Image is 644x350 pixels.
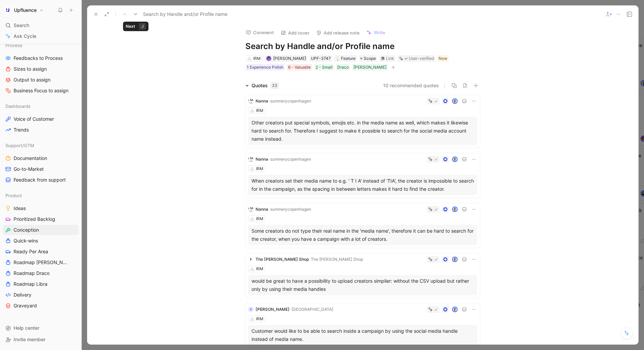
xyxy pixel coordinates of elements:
[14,21,29,29] span: Search
[251,277,474,293] div: would be great to have a possibility to upload creators simplier: without the CSV upload but rath...
[251,81,279,90] div: Quotes
[248,98,254,104] img: logo
[256,98,268,103] span: Nanna
[14,205,26,212] span: Ideas
[5,192,22,199] span: Product
[289,307,333,312] span: · [GEOGRAPHIC_DATA]
[3,40,79,50] div: Process
[3,140,79,185] div: Support/GTMDocumentationGo-to-MarketFeedback from support
[3,31,79,41] a: Ask Cycle
[3,53,79,63] a: Feedbacks to Process
[3,40,79,96] div: ProcessFeedbacks to ProcessSizes to assignOutput to assignBusiness Focus to assign
[14,237,38,244] span: Quick-wins
[256,316,263,322] div: IRM
[256,165,263,172] div: IRM
[363,28,388,37] button: Write
[253,55,261,62] div: IRM
[3,190,79,201] div: Product
[14,32,36,40] span: Ask Cycle
[313,28,363,38] button: Add release note
[14,281,47,287] span: Roadmap Libra
[278,28,313,38] button: Add cover
[268,207,311,212] span: · summerycopenhagen
[364,55,376,62] span: Scope
[453,157,457,162] img: avatar
[354,64,386,71] div: [PERSON_NAME]
[143,10,227,18] span: Search by Handle and/or Profile name
[3,290,79,300] a: Delivery
[311,55,331,62] div: UPF-3747
[14,87,68,94] span: Business Focus to assign
[251,119,474,143] div: Other creators put special symbols, emojis etc. in the media name as well, which makes it likewis...
[3,257,79,267] a: Roadmap [PERSON_NAME]
[336,55,356,62] div: Feature
[14,76,51,83] span: Output to assign
[3,75,79,85] a: Output to assign
[359,55,377,62] div: Scope
[247,64,283,71] div: 1 Experience Polish
[139,23,146,30] div: J
[3,5,45,15] button: UpfluenceUpfluence
[3,20,79,30] div: Search
[14,155,47,162] span: Documentation
[3,125,79,135] a: Trends
[256,265,263,272] div: IRM
[14,66,47,72] span: Sizes to assign
[3,301,79,311] a: Graveyard
[248,257,254,262] img: logo
[337,64,349,71] div: Draco
[14,227,39,233] span: Conception
[14,7,37,13] h1: Upfluence
[243,28,277,37] button: Comment
[4,7,11,14] img: Upfluence
[3,236,79,246] a: Quick-wins
[336,56,340,61] img: 💡
[251,227,474,243] div: Some creators do not type their real name in the 'media name', therefore it can be hard to search...
[386,55,394,62] div: Link
[248,157,254,162] img: logo
[453,207,457,212] img: avatar
[14,177,66,183] span: Feedback from support
[14,302,37,309] span: Graveyard
[256,307,289,312] span: [PERSON_NAME]
[453,307,457,312] img: avatar
[14,270,49,277] span: Roadmap Draco
[248,207,254,212] img: logo
[3,247,79,257] a: Ready Per Area
[14,55,63,62] span: Feedbacks to Process
[256,207,268,212] span: Nanna
[309,257,363,262] span: · The [PERSON_NAME] Shop
[273,56,306,61] span: [PERSON_NAME]
[383,81,439,90] button: 10 recommended quotes
[14,248,48,255] span: Ready Per Area
[3,140,79,150] div: Support/GTM
[3,175,79,185] a: Feedback from support
[316,64,333,71] div: 2 - Small
[14,325,39,331] span: Help center
[3,190,79,311] div: ProductIdeasPrioritized BacklogConceptionQuick-winsReady Per AreaRoadmap [PERSON_NAME]Roadmap Dra...
[248,307,254,312] div: x
[3,114,79,124] a: Voice of Customer
[334,55,357,62] div: 💡Feature
[256,107,263,114] div: IRM
[256,157,268,162] span: Nanna
[5,142,34,149] span: Support/GTM
[14,259,70,266] span: Roadmap [PERSON_NAME]
[3,64,79,74] a: Sizes to assign
[3,214,79,224] a: Prioritized Backlog
[251,327,474,343] div: Customer would like to be able to search inside a campaign by using the social media handle inste...
[374,29,385,36] span: Write
[439,55,447,62] div: Now
[3,225,79,235] a: Conception
[5,42,22,49] span: Process
[3,203,79,213] a: Ideas
[3,268,79,278] a: Roadmap Draco
[3,101,79,135] div: DashboardsVoice of CustomerTrends
[256,215,263,222] div: IRM
[251,177,474,193] div: When creators set their media name to e.g. ' T I A' instead of 'TIA', the creator is impossible t...
[453,99,457,103] img: avatar
[245,41,480,52] h1: Search by Handle and/or Profile name
[256,257,309,262] span: The [PERSON_NAME] Shop
[3,334,79,345] div: Invite member
[3,164,79,174] a: Go-to-Market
